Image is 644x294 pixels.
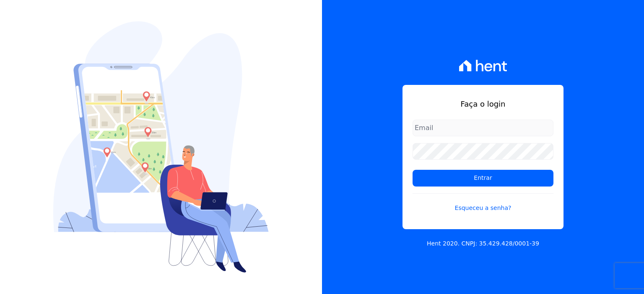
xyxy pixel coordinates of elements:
[427,239,539,248] p: Hent 2020. CNPJ: 35.429.428/0001-39
[413,170,553,187] input: Entrar
[413,193,553,212] a: Esqueceu a senha?
[413,120,553,136] input: Email
[53,21,269,273] img: Login
[413,98,553,110] h1: Faça o login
